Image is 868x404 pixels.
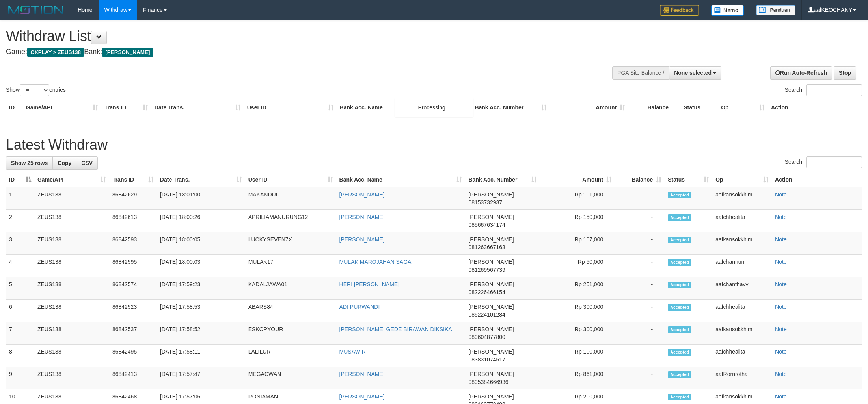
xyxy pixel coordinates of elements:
a: Run Auto-Refresh [770,66,832,80]
a: [PERSON_NAME] [339,371,385,377]
span: OXPLAY > ZEUS138 [27,48,84,57]
span: [PERSON_NAME] [468,259,514,265]
th: Action [772,172,862,187]
th: User ID: activate to sort column ascending [245,172,336,187]
td: KADALJAWA01 [245,277,336,300]
td: Rp 50,000 [540,255,615,277]
td: ZEUS138 [34,277,109,300]
a: Show 25 rows [6,156,53,170]
h1: Withdraw List [6,28,571,44]
img: Button%20Memo.svg [711,5,744,16]
td: aafchhealita [712,210,772,232]
a: CSV [76,156,98,170]
td: [DATE] 18:01:00 [157,187,245,210]
span: Show 25 rows [11,160,48,166]
img: Feedback.jpg [660,5,699,16]
td: [DATE] 17:58:53 [157,300,245,322]
td: Rp 300,000 [540,322,615,345]
td: MAKANDUU [245,187,336,210]
input: Search: [806,156,862,168]
span: [PERSON_NAME] [468,393,514,400]
td: 86842629 [109,187,157,210]
label: Search: [785,156,862,168]
td: - [615,367,665,389]
td: APRILIAMANURUNG12 [245,210,336,232]
td: 86842495 [109,345,157,367]
span: Accepted [668,214,691,221]
td: 8 [6,345,34,367]
td: aafkansokkhim [712,187,772,210]
a: HERI [PERSON_NAME] [339,281,399,287]
td: ZEUS138 [34,210,109,232]
th: Balance [628,100,680,115]
span: [PERSON_NAME] [468,371,514,377]
th: Date Trans. [151,100,244,115]
td: [DATE] 17:58:52 [157,322,245,345]
td: 6 [6,300,34,322]
select: Showentries [20,84,49,96]
th: Op: activate to sort column ascending [712,172,772,187]
a: Copy [52,156,76,170]
a: Note [775,214,787,220]
button: None selected [669,66,721,80]
td: aafchhealita [712,300,772,322]
a: Note [775,393,787,400]
span: Copy 081263667163 to clipboard [468,244,505,250]
th: Trans ID: activate to sort column ascending [109,172,157,187]
td: [DATE] 18:00:26 [157,210,245,232]
a: MUSAWIR [339,348,366,355]
td: 86842523 [109,300,157,322]
td: ABARS84 [245,300,336,322]
th: Status [680,100,718,115]
span: Copy 0895384666936 to clipboard [468,379,508,385]
td: LALILUR [245,345,336,367]
td: aafkansokkhim [712,322,772,345]
label: Search: [785,84,862,96]
td: ZEUS138 [34,367,109,389]
th: Date Trans.: activate to sort column ascending [157,172,245,187]
span: Copy 08153732937 to clipboard [468,199,502,206]
td: Rp 101,000 [540,187,615,210]
td: LUCKYSEVEN7X [245,232,336,255]
span: [PERSON_NAME] [102,48,153,57]
a: [PERSON_NAME] [339,214,385,220]
a: Note [775,191,787,198]
td: Rp 107,000 [540,232,615,255]
td: ZEUS138 [34,300,109,322]
td: [DATE] 17:57:47 [157,367,245,389]
td: - [615,187,665,210]
a: ADI PURWANDI [339,304,380,310]
span: Accepted [668,259,691,266]
span: Copy 082226466154 to clipboard [468,289,505,295]
a: [PERSON_NAME] [339,236,385,243]
td: MULAK17 [245,255,336,277]
td: Rp 300,000 [540,300,615,322]
span: Copy [58,160,71,166]
td: aafkansokkhim [712,232,772,255]
td: [DATE] 17:59:23 [157,277,245,300]
td: Rp 150,000 [540,210,615,232]
td: 9 [6,367,34,389]
a: [PERSON_NAME] [339,191,385,198]
td: - [615,345,665,367]
th: ID: activate to sort column descending [6,172,34,187]
span: Accepted [668,237,691,243]
span: Copy 089604877800 to clipboard [468,334,505,340]
td: ZEUS138 [34,232,109,255]
td: - [615,322,665,345]
td: 4 [6,255,34,277]
span: [PERSON_NAME] [468,214,514,220]
h4: Game: Bank: [6,48,571,56]
a: [PERSON_NAME] [339,393,385,400]
th: Bank Acc. Number [471,100,550,115]
div: Processing... [395,98,473,117]
span: Accepted [668,304,691,311]
td: 5 [6,277,34,300]
td: aafchannun [712,255,772,277]
th: Game/API: activate to sort column ascending [34,172,109,187]
span: [PERSON_NAME] [468,326,514,332]
td: Rp 100,000 [540,345,615,367]
span: [PERSON_NAME] [468,281,514,287]
span: Accepted [668,371,691,378]
td: - [615,300,665,322]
